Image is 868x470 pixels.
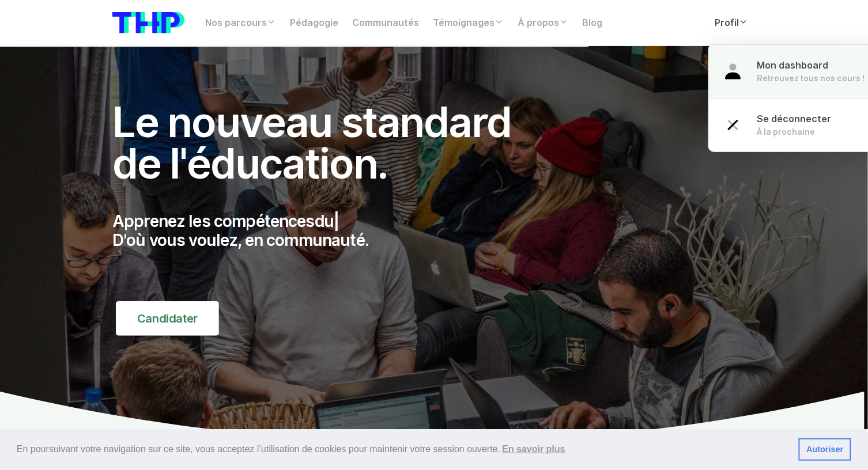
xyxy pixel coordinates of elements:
a: Nos parcours [198,12,283,35]
h1: Le nouveau standard de l'éducation. [112,101,537,184]
img: close-bfa29482b68dc59ac4d1754714631d55.svg [723,115,744,135]
a: learn more about cookies [500,441,567,458]
span: Se déconnecter [757,113,832,124]
span: En poursuivant votre navigation sur ce site, vous acceptez l’utilisation de cookies pour mainteni... [17,441,790,458]
a: Communautés [345,12,426,35]
a: Profil [708,12,756,35]
p: Apprenez les compétences D'où vous voulez, en communauté. [112,212,537,251]
a: Témoignages [426,12,511,35]
div: Retrouvez tous nos cours ! [757,73,865,84]
span: Mon dashboard [757,60,829,71]
a: Pédagogie [283,12,345,35]
img: logo [112,12,184,33]
span: | [334,211,339,231]
span: du [315,211,334,231]
div: À la prochaine [757,126,832,138]
img: user-39a31b0fda3f6d0d9998f93cd6357590.svg [723,61,744,82]
a: dismiss cookie message [799,438,851,461]
a: Blog [575,12,609,35]
a: À propos [511,12,575,35]
a: Candidater [116,301,219,336]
